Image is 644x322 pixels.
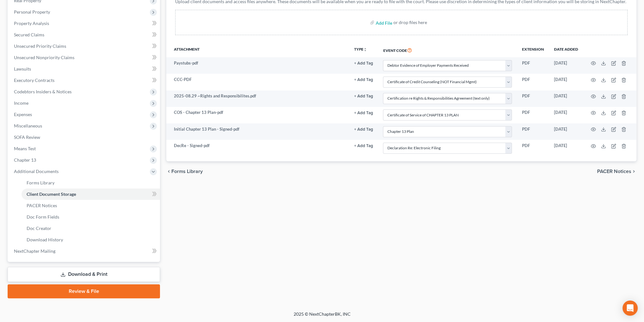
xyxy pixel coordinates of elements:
a: + Add Tag [354,109,373,115]
button: + Add Tag [354,127,373,132]
a: NextChapter Mailing [9,245,160,257]
span: Secured Claims [14,32,44,37]
a: Unsecured Priority Claims [9,40,160,52]
td: [DATE] [549,140,583,156]
a: Download & Print [8,267,160,282]
a: + Add Tag [354,60,373,66]
div: Open Intercom Messenger [622,300,638,316]
div: or drop files here [393,19,427,26]
span: Executory Contracts [14,77,54,83]
span: SOFA Review [14,134,40,140]
a: + Add Tag [354,143,373,149]
th: Attachment [166,43,349,57]
button: + Add Tag [354,78,373,82]
td: [DATE] [549,90,583,107]
th: Date added [549,43,583,57]
a: Secured Claims [9,29,160,40]
a: Doc Creator [22,223,160,234]
button: + Add Tag [354,144,373,148]
td: Initial Chapter 13 Plan - Signed-pdf [166,123,349,140]
td: PDF [517,57,549,74]
td: [DATE] [549,123,583,140]
td: PDF [517,107,549,123]
a: + Add Tag [354,77,373,83]
a: Lawsuits [9,63,160,75]
td: [DATE] [549,57,583,74]
span: Income [14,100,29,106]
a: Forms Library [22,177,160,189]
button: chevron_left Forms Library [166,169,203,174]
td: PDF [517,74,549,90]
th: Extension [517,43,549,57]
td: [DATE] [549,107,583,123]
span: Expenses [14,112,32,117]
td: PDF [517,90,549,107]
td: [DATE] [549,74,583,90]
td: PDF [517,123,549,140]
a: Client Document Storage [22,189,160,200]
a: Review & File [8,284,160,298]
a: SOFA Review [9,132,160,143]
a: Download History [22,234,160,245]
i: chevron_left [166,169,171,174]
td: Paystubs-pdf [166,57,349,74]
span: Personal Property [14,9,50,15]
td: DecRe - Signed-pdf [166,140,349,156]
td: COS - Chapter 13 Plan-pdf [166,107,349,123]
span: Unsecured Priority Claims [14,43,66,49]
span: Forms Library [27,180,54,185]
span: Download History [27,237,63,242]
span: Doc Form Fields [27,214,59,220]
span: NextChapter Mailing [14,248,55,254]
a: Executory Contracts [9,75,160,86]
button: TYPEunfold_more [354,47,367,52]
span: Client Document Storage [27,191,76,197]
span: Lawsuits [14,66,31,71]
td: 2025-08.29 ~Rights and Responsibilites.pdf [166,90,349,107]
td: CCC-PDF [166,74,349,90]
i: unfold_more [363,48,367,52]
span: PACER Notices [597,169,631,174]
a: Unsecured Nonpriority Claims [9,52,160,63]
button: PACER Notices chevron_right [597,169,636,174]
span: Doc Creator [27,226,51,231]
a: Doc Form Fields [22,211,160,223]
td: PDF [517,140,549,156]
button: + Add Tag [354,94,373,98]
a: + Add Tag [354,126,373,132]
a: + Add Tag [354,93,373,99]
span: Chapter 13 [14,157,36,163]
i: chevron_right [631,169,636,174]
button: + Add Tag [354,111,373,115]
a: Property Analysis [9,18,160,29]
span: PACER Notices [27,203,57,208]
span: Property Analysis [14,21,49,26]
span: Unsecured Nonpriority Claims [14,55,74,60]
th: Event Code [378,43,517,57]
span: Additional Documents [14,169,59,174]
span: Forms Library [171,169,203,174]
span: Miscellaneous [14,123,42,128]
span: Codebtors Insiders & Notices [14,89,72,94]
a: PACER Notices [22,200,160,211]
span: Means Test [14,146,36,151]
button: + Add Tag [354,61,373,65]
